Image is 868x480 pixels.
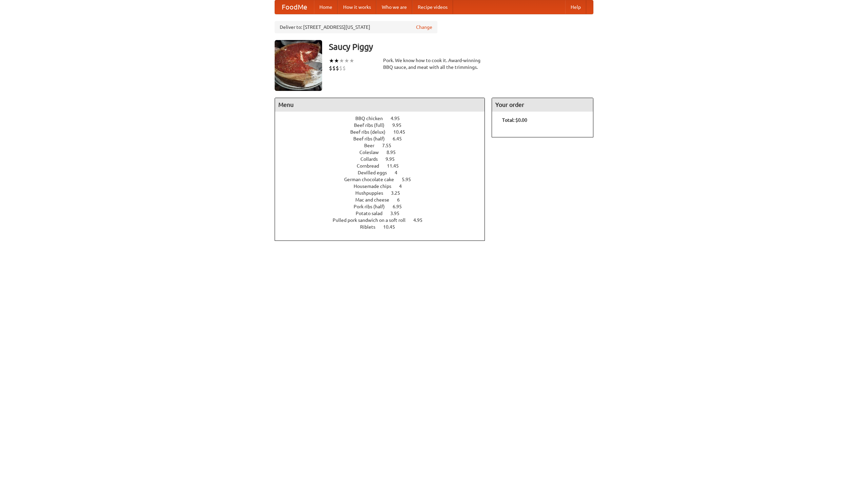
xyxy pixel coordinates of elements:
span: Cornbread [357,163,386,169]
span: 10.45 [383,224,402,230]
span: 6.95 [393,204,409,209]
span: 3.95 [390,211,406,216]
a: Beef ribs (full) 9.95 [354,122,414,128]
li: ★ [349,57,354,64]
span: 7.55 [382,143,398,148]
span: BBQ chicken [355,116,390,121]
a: Housemade chips 4 [354,184,414,189]
img: angular.jpg [275,40,322,91]
b: Total: $0.00 [502,117,527,123]
li: $ [336,64,339,72]
a: Recipe videos [412,0,453,14]
li: $ [329,64,332,72]
a: Who we are [376,0,412,14]
li: ★ [334,57,339,64]
span: Beef ribs (full) [354,122,391,128]
span: 10.45 [393,129,412,135]
span: Coleslaw [359,150,386,155]
span: Beef ribs (half) [353,136,392,141]
span: 4 [399,184,409,189]
a: FoodMe [275,0,314,14]
a: German chocolate cake 5.95 [344,177,423,182]
li: $ [332,64,336,72]
span: Pulled pork sandwich on a soft roll [333,217,412,223]
a: Coleslaw 8.95 [359,150,408,155]
h4: Menu [275,98,485,112]
span: 3.25 [391,190,407,196]
span: Mac and cheese [355,197,396,203]
span: Potato salad [356,211,389,216]
span: Hushpuppies [355,190,390,196]
a: Pulled pork sandwich on a soft roll 4.95 [333,217,435,223]
li: ★ [344,57,349,64]
a: Cornbread 11.45 [357,163,411,169]
span: 11.45 [387,163,406,169]
a: Pork ribs (half) 6.95 [354,204,414,209]
span: 8.95 [387,150,402,155]
a: Beef ribs (half) 6.45 [353,136,414,141]
a: Beef ribs (delux) 10.45 [350,129,418,135]
li: ★ [329,57,334,64]
span: 4 [395,170,404,175]
a: Change [416,24,432,31]
span: Devilled eggs [358,170,394,175]
span: Beer [364,143,381,148]
div: Pork. We know how to cook it. Award-winning BBQ sauce, and meat with all the trimmings. [383,57,485,71]
a: Riblets 10.45 [360,224,408,230]
h3: Saucy Piggy [329,40,593,54]
span: 4.95 [391,116,407,121]
div: Deliver to: [STREET_ADDRESS][US_STATE] [275,21,437,33]
a: Home [314,0,338,14]
span: Pork ribs (half) [354,204,392,209]
span: 5.95 [402,177,418,182]
a: How it works [338,0,376,14]
a: Beer 7.55 [364,143,404,148]
span: Collards [360,156,384,162]
a: Mac and cheese 6 [355,197,412,203]
a: Hushpuppies 3.25 [355,190,413,196]
a: BBQ chicken 4.95 [355,116,412,121]
a: Devilled eggs 4 [358,170,410,175]
a: Collards 9.95 [360,156,407,162]
span: Beef ribs (delux) [350,129,392,135]
a: Help [565,0,586,14]
span: Housemade chips [354,184,398,189]
span: 9.95 [392,122,408,128]
span: Riblets [360,224,382,230]
a: Potato salad 3.95 [356,211,412,216]
span: 4.95 [413,217,429,223]
span: 9.95 [386,156,401,162]
li: $ [339,64,342,72]
span: 6 [397,197,407,203]
span: German chocolate cake [344,177,401,182]
li: ★ [339,57,344,64]
li: $ [342,64,346,72]
span: 6.45 [393,136,409,141]
h4: Your order [492,98,593,112]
